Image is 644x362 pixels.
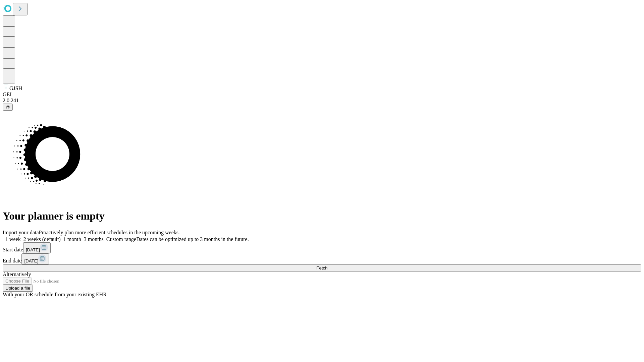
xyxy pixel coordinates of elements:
button: [DATE] [23,242,51,253]
span: Dates can be optimized up to 3 months in the future. [136,236,249,242]
button: [DATE] [21,253,49,264]
span: [DATE] [26,247,40,252]
span: 2 weeks (default) [23,236,61,242]
button: Fetch [3,264,641,271]
span: GJSH [9,85,22,91]
span: Fetch [316,265,327,270]
span: Alternatively [3,271,31,277]
span: With your OR schedule from your existing EHR [3,292,107,297]
button: Upload a file [3,285,33,292]
span: Import your data [3,230,39,235]
button: @ [3,104,13,111]
span: [DATE] [24,258,38,263]
span: 1 week [5,236,21,242]
h1: Your planner is empty [3,210,641,222]
span: 3 months [84,236,104,242]
div: 2.0.241 [3,98,641,104]
span: Proactively plan more efficient schedules in the upcoming weeks. [39,230,180,235]
div: Start date [3,242,641,253]
span: 1 month [63,236,81,242]
span: Custom range [106,236,136,242]
div: GEI [3,92,641,98]
span: @ [5,105,10,110]
div: End date [3,253,641,264]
